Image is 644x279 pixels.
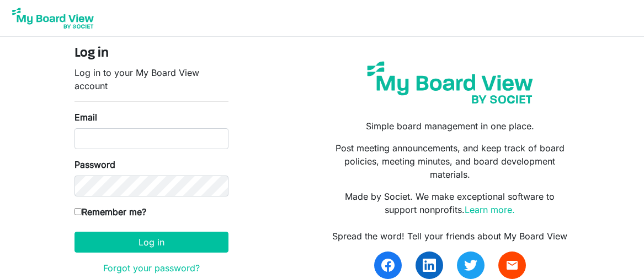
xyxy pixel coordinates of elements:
img: linkedin.svg [423,259,436,272]
div: Spread the word! Tell your friends about My Board View [330,229,570,243]
button: Log in [74,232,228,253]
h4: Log in [74,46,228,62]
label: Password [74,158,115,171]
img: my-board-view-societ.svg [360,54,540,111]
label: Remember me? [74,205,146,218]
img: twitter.svg [464,259,477,272]
label: Email [74,111,97,124]
img: My Board View Logo [9,4,97,32]
a: Learn more. [465,204,515,215]
a: Forgot your password? [103,262,200,273]
p: Log in to your My Board View account [74,66,228,92]
p: Made by Societ. We make exceptional software to support nonprofits. [330,190,570,216]
p: Post meeting announcements, and keep track of board policies, meeting minutes, and board developm... [330,141,570,181]
img: facebook.svg [381,259,395,272]
p: Simple board management in one place. [330,119,570,133]
a: email [498,251,526,279]
input: Remember me? [74,208,82,215]
span: email [505,259,519,272]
